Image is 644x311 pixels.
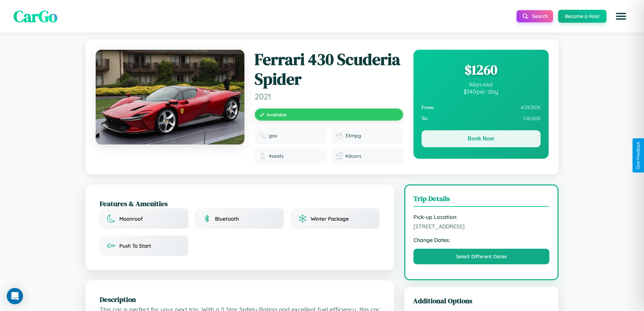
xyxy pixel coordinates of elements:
img: Fuel type [259,132,266,139]
h3: Additional Options [413,296,550,306]
div: $ 140 per day [422,88,541,95]
strong: Change Dates: [413,237,550,243]
div: 9 days total [422,82,541,88]
button: Search [517,10,553,22]
span: Search [532,13,548,19]
img: Doors [336,153,342,159]
span: Moonroof [119,216,143,222]
img: Seats [259,153,266,159]
span: Winter Package [311,216,349,222]
span: 4 doors [345,153,361,159]
strong: Pick-up Location: [413,214,550,220]
span: Bluetooth [215,216,239,222]
button: Book Now [422,130,541,147]
span: [STREET_ADDRESS] [413,223,550,230]
span: CarGo [14,5,57,27]
span: 33 mpg [345,133,361,139]
span: 4 seats [269,153,284,159]
div: Give Feedback [636,142,641,169]
img: Fuel efficiency [336,132,342,139]
h2: Description [100,294,380,304]
h2: Features & Amenities [100,199,380,208]
div: $ 1260 [422,61,541,79]
button: Become a Host [558,10,606,23]
span: 2021 [255,91,403,102]
strong: To: [422,116,428,121]
div: 4 / 29 / 2026 [422,102,541,113]
h3: Trip Details [413,194,550,207]
h1: Ferrari 430 Scuderia Spider [255,50,403,89]
span: Available [267,112,287,117]
div: 5 / 8 / 2026 [422,113,541,124]
strong: From: [422,105,435,110]
span: Push To Start [119,243,151,249]
img: Ferrari 430 Scuderia Spider 2021 [96,50,244,145]
button: Open menu [612,7,630,26]
button: Select Different Dates [413,249,550,264]
div: Open Intercom Messenger [7,288,23,304]
span: gas [269,133,277,139]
